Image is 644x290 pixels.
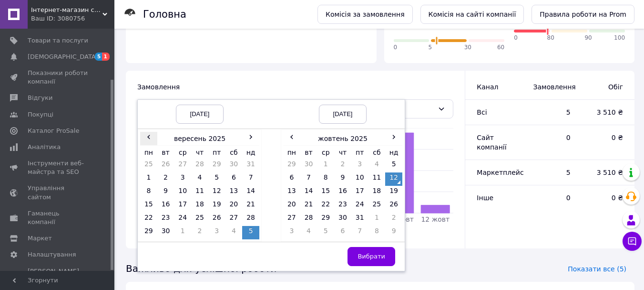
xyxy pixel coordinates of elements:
[174,199,191,213] td: 17
[584,34,592,42] span: 90
[300,199,317,213] td: 21
[477,108,487,116] span: Всi
[532,5,634,24] a: Правила роботи на Prom
[225,226,243,239] td: 4
[317,226,334,239] td: 5
[368,172,386,186] td: 11
[140,226,157,239] td: 29
[102,53,110,61] span: 1
[368,226,386,239] td: 8
[351,199,368,213] td: 24
[137,83,180,91] span: Замовлення
[140,132,157,141] span: ‹
[28,209,88,226] span: Гаманець компанії
[300,213,317,226] td: 28
[317,172,334,186] td: 8
[317,145,334,159] th: ср
[191,159,208,172] td: 28
[568,264,626,274] span: Показати все (5)
[477,194,493,202] span: Інше
[368,145,386,159] th: сб
[464,43,471,52] span: 30
[385,199,402,213] td: 26
[283,199,300,213] td: 20
[283,226,300,239] td: 3
[157,226,174,239] td: 30
[351,213,368,226] td: 31
[174,186,191,199] td: 10
[225,172,243,186] td: 6
[174,145,191,159] th: ср
[174,226,191,239] td: 1
[348,247,395,266] button: Вибрати
[317,159,334,172] td: 1
[385,226,402,239] td: 9
[385,215,414,223] tspan: 11 жовт
[334,172,351,186] td: 9
[140,213,157,226] td: 22
[614,34,625,42] span: 100
[191,145,208,159] th: чт
[368,186,386,199] td: 18
[28,234,52,243] span: Маркет
[157,159,174,172] td: 26
[385,172,402,186] td: 12
[191,186,208,199] td: 11
[225,145,243,159] th: сб
[28,184,88,201] span: Управління сайтом
[421,215,450,223] tspan: 12 жовт
[590,168,623,177] span: 3 510 ₴
[157,145,174,159] th: вт
[283,213,300,226] td: 27
[385,213,402,226] td: 2
[317,199,334,213] td: 22
[157,199,174,213] td: 16
[420,5,524,24] a: Комісія на сайті компанії
[208,226,225,239] td: 3
[368,159,386,172] td: 4
[208,213,225,226] td: 26
[28,143,61,151] span: Аналітика
[28,36,88,45] span: Товари та послуги
[533,133,571,142] span: 0
[590,107,623,117] span: 3 510 ₴
[477,134,506,151] span: Сайт компанії
[334,159,351,172] td: 2
[533,82,571,92] span: Замовлення
[208,172,225,186] td: 5
[385,132,402,141] span: ›
[300,132,386,146] th: жовтень 2025
[242,186,259,199] td: 14
[126,262,276,276] span: Важливо для успішної роботи
[191,213,208,226] td: 25
[334,186,351,199] td: 16
[319,105,367,124] div: [DATE]
[208,145,225,159] th: пт
[497,43,504,52] span: 60
[300,172,317,186] td: 7
[140,159,157,172] td: 25
[623,232,642,251] button: Чат з покупцем
[140,199,157,213] td: 15
[208,159,225,172] td: 29
[300,226,317,239] td: 4
[533,168,571,177] span: 5
[514,34,518,42] span: 0
[351,186,368,199] td: 17
[334,226,351,239] td: 6
[242,213,259,226] td: 28
[300,145,317,159] th: вт
[334,213,351,226] td: 30
[157,213,174,226] td: 23
[334,145,351,159] th: чт
[317,213,334,226] td: 29
[157,132,243,146] th: вересень 2025
[590,133,623,142] span: 0 ₴
[283,132,300,141] span: ‹
[385,159,402,172] td: 5
[547,34,554,42] span: 80
[143,9,186,20] h1: Головна
[358,253,385,260] span: Вибрати
[590,82,623,92] span: Обіг
[28,159,88,176] span: Інструменти веб-майстра та SEO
